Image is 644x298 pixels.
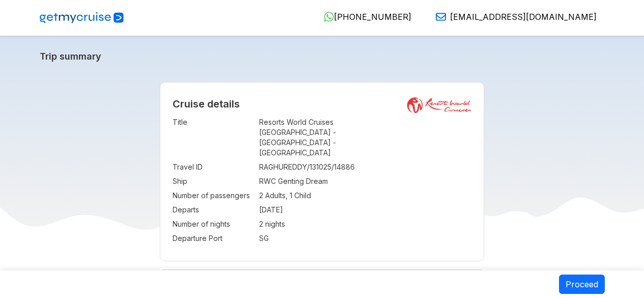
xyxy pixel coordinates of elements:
td: Title [173,115,254,160]
a: [PHONE_NUMBER] [316,12,411,22]
td: : [254,188,259,203]
span: [EMAIL_ADDRESS][DOMAIN_NAME] [450,12,597,22]
td: 2 Adults, 1 Child [259,188,472,203]
td: : [254,174,259,188]
td: Ship [173,174,254,188]
td: 2 nights [259,217,472,231]
td: : [254,160,259,174]
td: : [254,115,259,160]
img: WhatsApp [324,12,334,22]
td: : [254,203,259,217]
td: Number of passengers [173,188,254,203]
td: : [254,217,259,231]
img: Email [436,12,446,22]
td: Number of nights [173,217,254,231]
td: Travel ID [173,160,254,174]
td: SG [259,231,472,246]
a: [EMAIL_ADDRESS][DOMAIN_NAME] [428,12,597,22]
h2: Cruise details [173,98,472,110]
td: : [254,231,259,246]
span: [PHONE_NUMBER] [334,12,411,22]
td: RWC Genting Dream [259,174,472,188]
td: [DATE] [259,203,472,217]
a: Trip summary [40,51,605,62]
button: Proceed [559,275,605,294]
td: Departs [173,203,254,217]
td: RAGHUREDDY/131025/14886 [259,160,472,174]
td: Departure Port [173,231,254,246]
td: Resorts World Cruises [GEOGRAPHIC_DATA] - [GEOGRAPHIC_DATA] - [GEOGRAPHIC_DATA] [259,115,472,160]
